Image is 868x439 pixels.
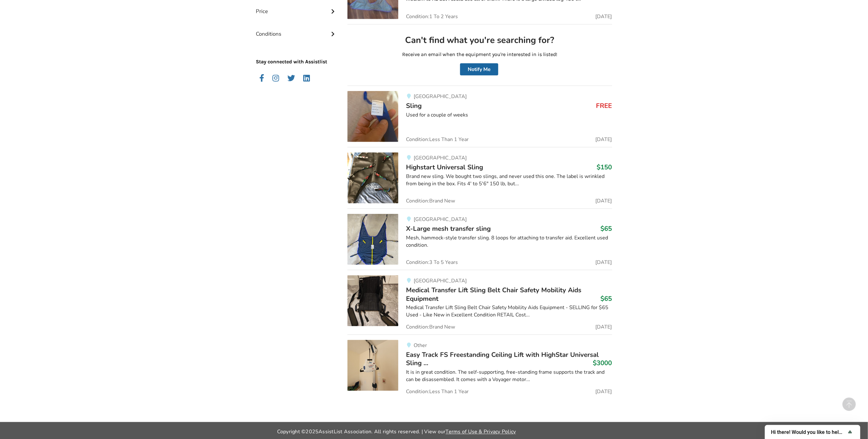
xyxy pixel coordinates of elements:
div: Conditions [256,18,338,40]
p: Stay connected with Assistlist [256,40,338,66]
a: transfer aids-highstart universal sling[GEOGRAPHIC_DATA]Highstart Universal Sling$150Brand new sl... [347,147,612,209]
img: transfer aids-highstart universal sling [347,152,398,203]
span: Condition: 1 To 2 Years [406,14,458,19]
span: Hi there! Would you like to help us improve AssistList? [771,429,846,435]
img: transfer aids-easy track fs freestanding ceiling lift with highstar universal sling with h/s-l vi... [347,340,398,391]
span: [DATE] [596,389,612,394]
a: transfer aids-medical transfer lift sling belt chair safety mobility aids equipment[GEOGRAPHIC_DA... [347,270,612,335]
h3: $3000 [593,359,612,367]
h3: FREE [596,102,612,110]
a: transfer aids-sling[GEOGRAPHIC_DATA]SlingFREEUsed for a couple of weeksCondition:Less Than 1 Year... [347,86,612,147]
span: [DATE] [596,14,612,19]
button: Show survey - Hi there! Would you like to help us improve AssistList? [771,428,854,436]
span: Condition: Less Than 1 Year [406,389,469,394]
span: Condition: 3 To 5 Years [406,260,458,265]
span: Condition: Less Than 1 Year [406,137,469,142]
div: It is in great condition. The self-supporting, free-standing frame supports the track and can be ... [406,369,612,383]
img: transfer aids-medical transfer lift sling belt chair safety mobility aids equipment [347,275,398,326]
h3: $65 [601,294,612,303]
span: Easy Track FS Freestanding Ceiling Lift with HighStar Universal Sling ... [406,350,599,367]
span: Condition: Brand New [406,324,455,329]
h3: $65 [601,224,612,233]
a: Terms of Use & Privacy Policy [446,428,516,435]
a: transfer aids-x-large mesh transfer sling[GEOGRAPHIC_DATA]X-Large mesh transfer sling$65Mesh, ham... [347,209,612,270]
span: Other [414,342,427,349]
div: Mesh, hammock-style transfer sling. 8 loops for attaching to transfer aid. Excellent used condition. [406,234,612,249]
a: transfer aids-easy track fs freestanding ceiling lift with highstar universal sling with h/s-l vi... [347,335,612,394]
div: Brand new sling. We bought two slings, and never used this one. The label is wrinkled from being ... [406,173,612,188]
span: [GEOGRAPHIC_DATA] [414,216,467,223]
div: Used for a couple of weeks [406,111,612,119]
h3: $150 [597,163,612,171]
span: [DATE] [596,137,612,142]
img: transfer aids-sling [347,91,398,142]
p: Receive an email when the equipment you're interested in is listed! [353,51,607,58]
span: [GEOGRAPHIC_DATA] [414,93,467,100]
span: [DATE] [596,324,612,329]
span: Condition: Brand New [406,198,455,203]
span: Medical Transfer Lift Sling Belt Chair Safety Mobility Aids Equipment [406,286,581,303]
h2: Can't find what you're searching for? [353,35,607,46]
span: [DATE] [596,198,612,203]
span: [DATE] [596,260,612,265]
span: X-Large mesh transfer sling [406,224,491,233]
span: [GEOGRAPHIC_DATA] [414,277,467,284]
span: Sling [406,101,422,110]
img: transfer aids-x-large mesh transfer sling [347,214,398,265]
button: Notify Me [460,63,498,75]
span: Highstart Universal Sling [406,163,483,172]
div: Medical Transfer Lift Sling Belt Chair Safety Mobility Aids Equipment - SELLING for $65 Used - Li... [406,304,612,319]
span: [GEOGRAPHIC_DATA] [414,154,467,161]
